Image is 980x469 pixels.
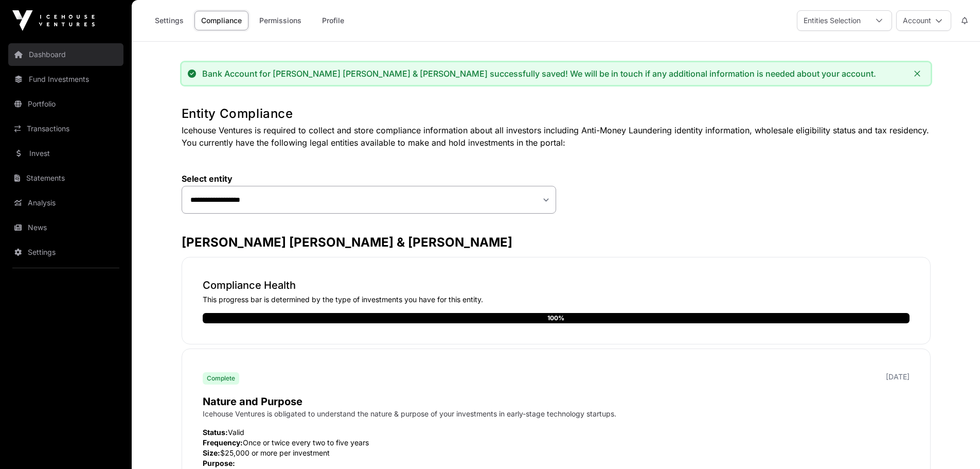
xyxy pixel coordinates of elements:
button: Close [910,66,924,81]
a: Analysis [8,192,123,214]
span: Size: [203,448,220,457]
a: News [8,216,123,239]
a: Settings [8,241,123,264]
a: Statements [8,167,123,189]
div: Entities Selection [797,11,867,30]
h1: Entity Compliance [182,106,931,122]
p: $25,000 or more per investment [203,448,910,458]
p: Nature and Purpose [203,394,910,409]
a: Compliance [194,11,248,30]
div: 100% [547,313,564,323]
a: Profile [312,11,353,30]
a: Dashboard [8,43,123,66]
p: This progress bar is determined by the type of investments you have for this entity. [203,294,910,305]
button: Account [896,10,951,31]
span: Complete [207,374,235,383]
img: Icehouse Ventures Logo [12,10,95,31]
a: Fund Investments [8,68,123,91]
span: Frequency: [203,438,243,447]
a: Transactions [8,117,123,140]
p: Icehouse Ventures is obligated to understand the nature & purpose of your investments in early-st... [203,409,910,419]
p: [DATE] [886,372,910,382]
iframe: Chat Widget [929,420,980,469]
p: Compliance Health [203,278,910,292]
p: Valid [203,427,910,438]
div: Bank Account for [PERSON_NAME] [PERSON_NAME] & [PERSON_NAME] successfully saved! We will be in to... [202,68,876,79]
a: Permissions [253,11,308,30]
p: Icehouse Ventures is required to collect and store compliance information about all investors inc... [182,124,931,149]
a: Invest [8,142,123,165]
label: Select entity [182,173,556,184]
a: Portfolio [8,93,123,115]
p: Purpose: [203,458,910,468]
a: Settings [148,11,190,30]
p: Once or twice every two to five years [203,438,910,448]
span: Status: [203,428,228,437]
h3: [PERSON_NAME] [PERSON_NAME] & [PERSON_NAME] [182,234,931,251]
